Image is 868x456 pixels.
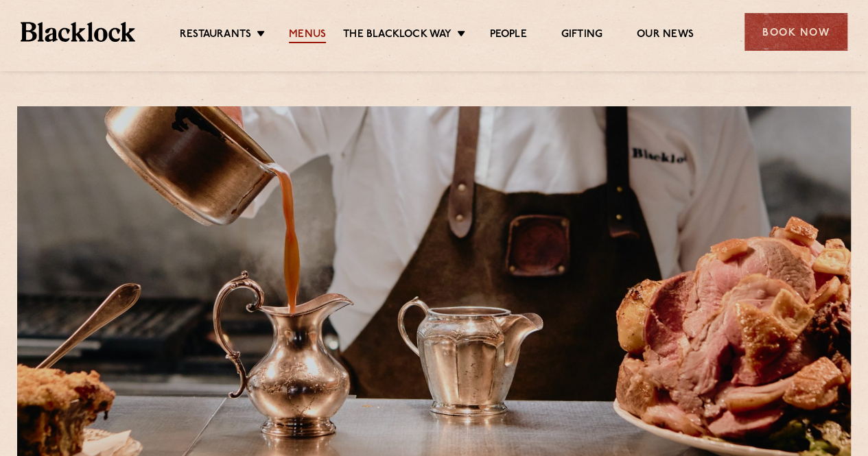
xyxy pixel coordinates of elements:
a: Gifting [561,28,602,43]
a: People [489,28,526,43]
a: Menus [289,28,326,43]
a: Restaurants [180,28,251,43]
a: Our News [637,28,694,43]
div: Book Now [744,13,847,51]
img: BL_Textured_Logo-footer-cropped.svg [21,22,135,41]
a: The Blacklock Way [343,28,451,43]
